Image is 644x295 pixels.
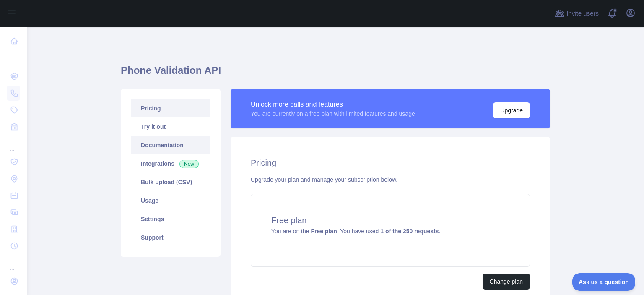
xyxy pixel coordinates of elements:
[131,136,210,154] a: Documentation
[566,9,599,18] span: Invite users
[271,214,509,226] h4: Free plan
[131,210,210,228] a: Settings
[553,7,600,20] button: Invite users
[131,191,210,210] a: Usage
[131,173,210,191] a: Bulk upload (CSV)
[131,99,210,117] a: Pricing
[380,228,439,235] strong: 1 of the 250 requests
[7,50,20,67] div: ...
[572,273,636,291] iframe: Toggle Customer Support
[271,228,440,235] span: You are on the . You have used .
[7,136,20,153] div: ...
[311,228,337,235] strong: Free plan
[251,99,415,110] div: Unlock more calls and features
[251,157,530,169] h2: Pricing
[251,110,415,118] div: You are currently on a free plan with limited features and usage
[131,117,210,136] a: Try it out
[493,102,530,118] button: Upgrade
[179,160,199,168] span: New
[7,255,20,272] div: ...
[251,175,530,184] div: Upgrade your plan and manage your subscription below.
[131,154,210,173] a: Integrations New
[131,228,210,247] a: Support
[121,64,550,84] h1: Phone Validation API
[483,274,530,290] button: Change plan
